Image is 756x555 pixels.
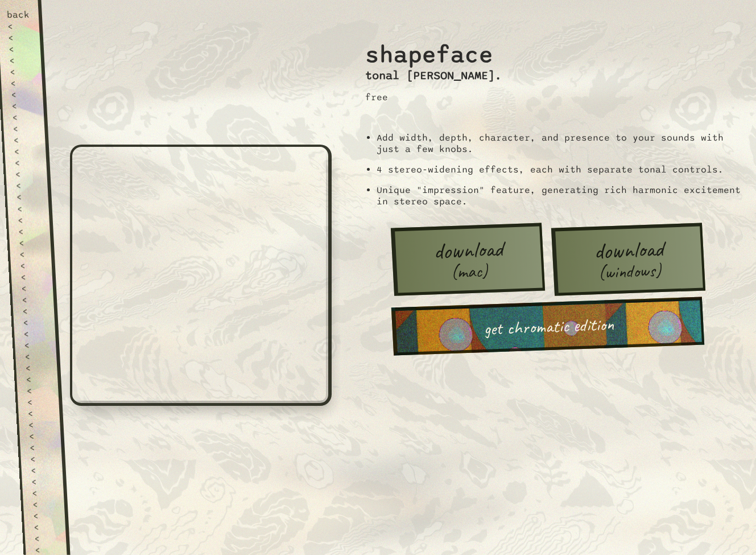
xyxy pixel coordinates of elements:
div: < [9,55,32,66]
h3: tonal [PERSON_NAME]. [365,69,502,83]
div: < [26,373,49,385]
div: < [30,464,53,476]
div: < [28,419,51,430]
div: < [13,134,36,146]
div: < [33,521,56,533]
div: < [10,66,33,77]
div: < [32,499,55,510]
div: < [31,476,54,487]
div: < [25,362,48,373]
iframe: shapeface [70,145,332,406]
div: < [15,168,38,180]
span: download [433,237,503,263]
div: < [16,191,39,203]
div: < [24,351,48,362]
div: < [22,305,46,316]
div: < [20,282,44,294]
h2: shapeface [365,28,502,69]
div: < [23,328,47,339]
div: < [23,316,46,328]
div: < [8,43,31,55]
div: < [31,487,55,499]
div: < [16,203,40,214]
div: back [6,9,30,20]
div: < [10,77,34,89]
li: Unique "impression" feature, generating rich harmonic excitement in stereo space. [377,184,742,207]
div: < [21,294,44,305]
div: < [7,20,30,32]
span: download [593,237,664,263]
div: < [24,339,47,351]
p: free [365,92,502,103]
div: < [14,157,38,168]
div: < [30,453,53,464]
div: < [12,112,35,123]
div: < [17,214,40,225]
div: < [7,32,31,43]
div: < [27,396,50,408]
div: < [13,123,36,134]
div: < [32,510,56,521]
div: < [28,430,52,442]
a: download (windows) [551,223,705,296]
div: < [26,385,49,396]
div: < [34,533,57,544]
a: download (mac) [391,223,545,296]
span: (mac) [451,261,489,282]
div: < [14,146,37,157]
div: < [29,442,52,453]
li: Add width, depth, character, and presence to your sounds with just a few knobs. [377,132,742,155]
div: < [11,89,34,100]
div: < [18,237,42,248]
div: < [18,225,41,237]
div: < [20,271,43,282]
a: get chromatic edition [391,297,705,355]
div: < [11,100,35,112]
li: 4 stereo-widening effects, each with separate tonal controls. [377,164,742,175]
div: < [27,408,51,419]
div: < [19,260,43,271]
span: (windows) [597,261,662,282]
div: < [15,180,39,191]
div: < [19,248,42,260]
